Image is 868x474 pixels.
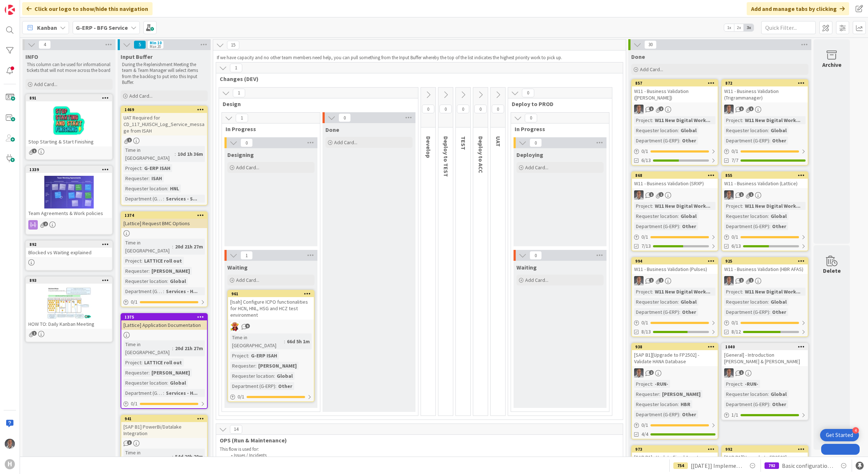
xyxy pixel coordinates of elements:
[29,96,112,101] div: 891
[769,298,788,306] div: Global
[173,344,205,352] div: 20d 21h 27m
[150,174,164,182] div: ISAH
[123,277,167,285] div: Requester location
[525,277,548,283] span: Add Card...
[722,80,808,102] div: 872W11 - Business Validation (Trigrammanager)
[634,390,659,398] div: Requester
[852,427,859,434] div: 4
[632,86,718,102] div: W11 - Business Validation ([PERSON_NAME])
[176,150,205,158] div: 10d 1h 36m
[722,350,808,366] div: [General] - Introduction [PERSON_NAME] & [PERSON_NAME]
[121,422,207,438] div: [SAP B1] PowerBi/Datalake Integration
[660,390,702,398] div: [PERSON_NAME]
[634,137,679,145] div: Department (G-ERP)
[769,390,788,398] div: Global
[634,308,679,316] div: Department (G-ERP)
[634,202,652,210] div: Project
[634,105,644,114] img: PS
[149,174,150,182] span: :
[163,287,164,295] span: :
[141,164,142,172] span: :
[275,372,295,380] div: Global
[641,242,651,250] span: 7/13
[127,138,132,142] span: 1
[768,126,769,134] span: :
[749,192,754,197] span: 1
[722,190,808,200] div: PS
[769,126,788,134] div: Global
[634,380,652,388] div: Project
[164,287,199,295] div: Services - H...
[123,195,163,203] div: Department (G-ERP)
[769,137,770,145] span: :
[641,430,648,438] span: 4/4
[641,319,648,327] span: 0 / 1
[123,358,141,366] div: Project
[742,380,743,388] span: :
[29,167,112,172] div: 1339
[26,95,112,146] div: 891Stop Starting & Start Finishing
[632,258,718,264] div: 994
[679,212,698,220] div: Global
[167,379,168,387] span: :
[769,222,770,230] span: :
[742,116,743,124] span: :
[121,416,207,422] div: 941
[724,222,769,230] div: Department (G-ERP)
[632,80,718,102] div: 857W11 - Business Validation ([PERSON_NAME])
[26,277,112,329] div: 893HOW TO: Daily Kanban Meeting
[649,106,654,111] span: 1
[163,195,164,203] span: :
[34,81,57,88] span: Add Card...
[123,185,167,193] div: Requester location
[770,400,788,408] div: Other
[731,233,738,241] span: 0 / 1
[722,344,808,350] div: 1040
[721,79,808,166] a: 872W11 - Business Validation (Trigrammanager)PSProject:W11 New Digital Work...Requester location:...
[634,288,652,296] div: Project
[768,390,769,398] span: :
[632,276,718,285] div: PS
[640,66,663,73] span: Add Card...
[25,240,113,271] a: 892Blocked vs Waiting explained
[131,400,138,408] span: 0 / 1
[652,202,653,210] span: :
[659,192,664,197] span: 1
[632,190,718,200] div: PS
[275,382,276,390] span: :
[743,380,760,388] div: -RUN-
[149,369,150,377] span: :
[632,421,718,430] div: 0/1
[641,421,648,429] span: 0 / 1
[245,324,250,328] span: 9
[631,257,718,337] a: 994W11 - Business Validation (Pulses)PSProject:W11 New Digital Work...Requester location:GlobalDe...
[32,149,37,153] span: 1
[255,362,256,370] span: :
[129,93,153,99] span: Add Card...
[632,147,718,156] div: 0/1
[256,362,299,370] div: [PERSON_NAME]
[121,320,207,330] div: [Lattice] Application Documentation
[739,278,744,283] span: 1
[632,105,718,114] div: PS
[632,179,718,188] div: W11 - Business Validation (SRXP)
[634,410,679,418] div: Department (G-ERP)
[525,164,548,171] span: Add Card...
[76,24,128,31] b: G-ERP - BFG Service
[653,116,712,124] div: W11 New Digital Work...
[635,173,718,178] div: 868
[722,258,808,264] div: 925
[742,288,743,296] span: :
[731,411,738,419] span: 1 / 1
[228,297,314,320] div: [Isah] Configure ICPO functionalities for HCN, HNL, HSG and HCZ test environment
[725,344,808,349] div: 1040
[725,173,808,178] div: 855
[25,166,113,235] a: 1339Team Agreements & Work policies
[164,389,199,397] div: Services - H...
[123,146,175,162] div: Time in [GEOGRAPHIC_DATA]
[749,278,754,283] span: 1
[722,232,808,242] div: 0/1
[228,322,314,331] div: LC
[722,318,808,327] div: 0/1
[631,171,718,251] a: 868W11 - Business Validation (SRXP)PSProject:W11 New Digital Work...Requester location:GlobalDepa...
